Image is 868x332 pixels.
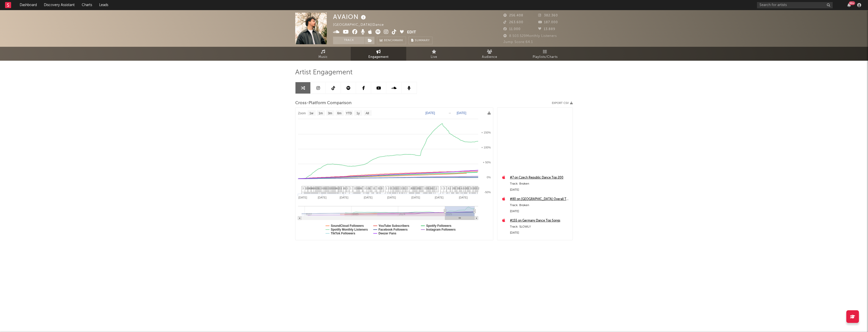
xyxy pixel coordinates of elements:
span: 2 [416,187,418,190]
span: 3 [366,187,367,190]
text: Facebook Followers [378,228,408,231]
text: -50% [484,191,491,194]
a: #190 on Austria Dance Top Songs [510,239,570,245]
text: + 150% [481,131,491,134]
span: Engagement [368,54,389,60]
a: Music [295,47,351,61]
text: Zoom [298,112,306,115]
span: 2 [388,187,390,190]
span: 2 [447,187,449,190]
button: 99+ [847,3,851,7]
text: YTD [346,112,352,115]
div: [DATE] [510,208,570,214]
text: TikTok Followers [331,232,355,235]
button: Export CSV [552,102,573,105]
span: Cross-Platform Comparison [295,100,351,106]
div: 99 + [849,1,855,5]
text: 0% [487,176,491,179]
span: 263.600 [503,21,523,24]
text: Deezer Fans [378,232,396,235]
text: SoundCloud Followers [331,224,364,228]
span: 2 [452,187,454,190]
span: 2 [478,187,479,190]
span: 1 [424,187,425,190]
span: 1 [341,187,342,190]
span: Playlists/Charts [533,54,558,60]
span: 1 [391,187,392,190]
span: 11.000 [503,28,521,31]
span: 2 [472,187,474,190]
span: 382.360 [538,14,558,17]
span: Music [318,54,328,60]
span: 2 [410,187,412,190]
text: [DATE] [425,111,435,115]
span: 1 [355,187,356,190]
span: 2 [429,187,431,190]
span: 1 [380,187,382,190]
a: Audience [462,47,517,61]
button: Edit [407,29,416,36]
span: 1 [398,187,400,190]
span: 1 [470,187,472,190]
span: 2 [373,187,375,190]
text: [DATE] [364,196,373,199]
span: 3 [364,187,366,190]
span: Artist Engagement [295,70,352,76]
span: 1 [457,187,458,190]
input: Search for artists [757,2,833,8]
span: Benchmark [384,38,403,44]
span: Jump Score: 64.1 [503,40,533,44]
a: Live [406,47,462,61]
span: 1 [329,187,331,190]
span: 13.889 [538,28,555,31]
text: [DATE] [435,196,444,199]
span: 2 [405,187,407,190]
span: 8.503.529 Monthly Listeners [503,34,557,38]
span: 1 [343,187,344,190]
text: YouTube Subscribers [378,224,410,228]
button: Track [333,37,365,44]
span: 10 [309,187,312,190]
span: 2 [320,187,322,190]
span: 2 [436,187,437,190]
span: Live [431,54,437,60]
text: + 50% [483,161,491,164]
div: AVAION [333,13,367,21]
text: → [448,111,451,115]
span: 3 [444,187,445,190]
text: + 100% [481,146,491,149]
span: 10 [358,187,361,190]
span: 5 [393,187,394,190]
text: 1m [319,112,323,115]
span: 2 [367,187,369,190]
text: Instagram Followers [426,228,456,231]
a: Benchmark [377,37,406,44]
span: 6 [322,187,323,190]
text: [DATE] [318,196,327,199]
text: [DATE] [340,196,348,199]
span: 4 [461,187,462,190]
span: 187.000 [538,21,558,24]
a: #80 on [GEOGRAPHIC_DATA] Overall Top 200 [510,196,570,202]
span: 3 [346,187,348,190]
text: All [366,112,369,115]
text: [DATE] [459,196,468,199]
span: 256.408 [503,14,523,17]
span: 1 [354,187,355,190]
text: 6m [337,112,342,115]
div: Track: Broken [510,202,570,208]
text: [DATE] [411,196,420,199]
text: [DATE] [457,111,466,115]
text: [DATE] [298,196,307,199]
span: 1 [328,187,330,190]
a: #155 on Germany Dance Top Songs [510,218,570,224]
span: 1 [400,187,401,190]
span: 2 [402,187,404,190]
button: Summary [409,37,432,44]
text: [DATE] [387,196,396,199]
div: [GEOGRAPHIC_DATA] | Dance [333,22,390,28]
a: #7 on Czech Republic Dance Top 200 [510,175,570,181]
